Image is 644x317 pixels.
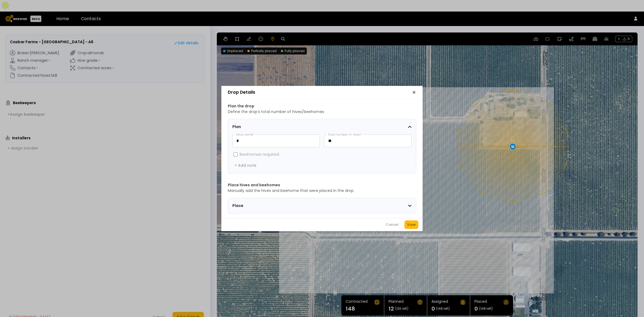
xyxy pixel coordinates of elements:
div: Plan [232,124,408,130]
h3: Plan the drop [228,103,416,109]
div: Save [407,222,416,227]
div: Place [232,203,408,209]
h2: Drop Details [228,90,255,94]
span: Place [232,203,299,209]
label: Beehomes required [240,152,279,157]
div: + Add note [235,163,256,168]
button: + Add note [232,162,258,169]
h3: Place hives and beehomes [228,182,416,188]
button: Save [404,220,418,229]
p: Manually add the hives and beehome that were placed in the drop [228,188,416,194]
p: Define the drop’s total number of hives/beehomes [228,109,416,115]
button: Cancel [383,220,401,229]
div: Cancel [386,222,398,227]
span: Plan [232,124,299,130]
